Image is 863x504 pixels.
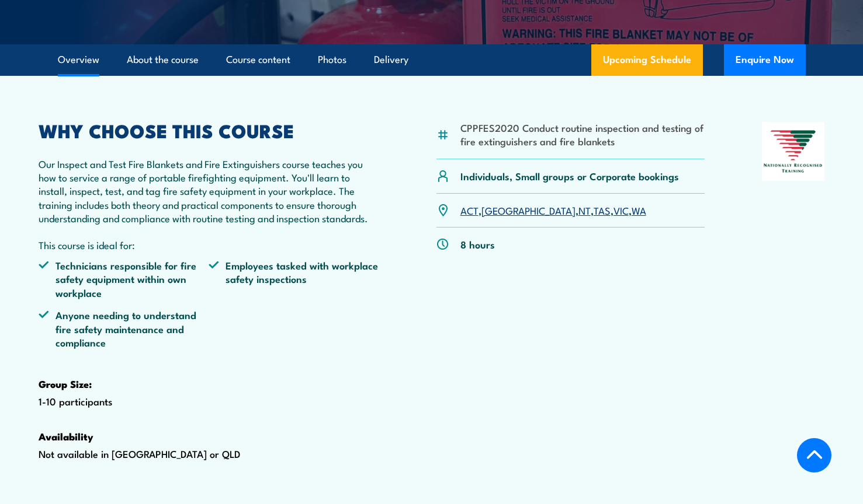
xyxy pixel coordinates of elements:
button: Enquire Now [724,44,806,76]
a: About the course [127,44,199,75]
p: 8 hours [460,237,495,251]
a: TAS [594,203,611,217]
img: Nationally Recognised Training logo. [762,122,825,181]
a: [GEOGRAPHIC_DATA] [481,203,576,217]
a: Upcoming Schedule [591,44,703,76]
a: Course content [226,44,290,75]
a: Overview [58,44,99,75]
div: 1-10 participants Not available in [GEOGRAPHIC_DATA] or QLD [39,122,380,498]
strong: Availability [39,429,93,444]
li: Technicians responsible for fire safety equipment within own workplace [39,258,209,299]
a: Photos [318,44,346,75]
p: Individuals, Small groups or Corporate bookings [460,169,679,183]
a: ACT [460,203,479,217]
a: NT [578,203,591,217]
a: VIC [614,203,629,217]
li: Anyone needing to understand fire safety maintenance and compliance [39,308,209,349]
p: Our Inspect and Test Fire Blankets and Fire Extinguishers course teaches you how to service a ran... [39,157,380,225]
p: This course is ideal for: [39,238,380,251]
p: , , , , , [460,204,646,217]
a: WA [632,203,646,217]
h2: WHY CHOOSE THIS COURSE [39,122,380,138]
strong: Group Size: [39,376,92,391]
li: CPPFES2020 Conduct routine inspection and testing of fire extinguishers and fire blankets [460,121,705,148]
li: Employees tasked with workplace safety inspections [209,258,379,299]
a: Delivery [374,44,408,75]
